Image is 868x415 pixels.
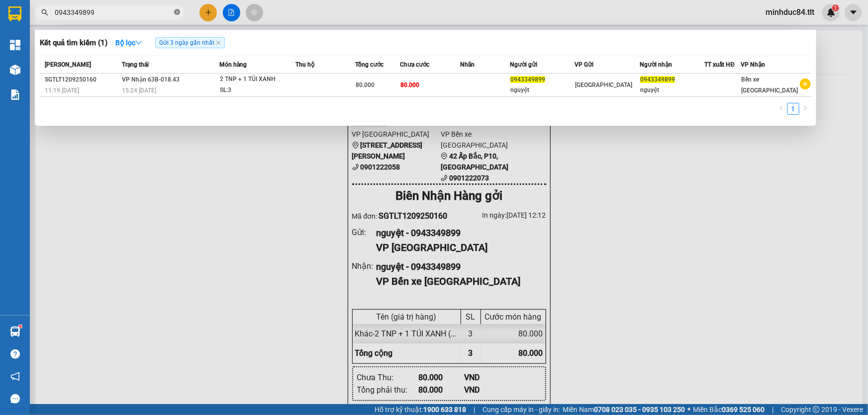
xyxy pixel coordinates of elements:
span: left [778,105,784,111]
span: VP Nhận [741,61,765,68]
span: Gửi 3 ngày gần nhất [155,37,225,48]
button: left [775,103,787,115]
span: 0943349899 [510,76,545,83]
img: dashboard-icon [10,40,20,50]
button: right [799,103,811,115]
span: VP Gửi [575,61,594,68]
button: Bộ lọcdown [107,35,150,51]
div: nguyệt [640,85,704,95]
span: close-circle [174,9,180,15]
span: Món hàng [219,61,247,68]
span: Tổng cước [355,61,384,68]
img: solution-icon [10,89,20,100]
span: down [135,39,142,46]
strong: Bộ lọc [115,39,142,47]
input: Tìm tên, số ĐT hoặc mã đơn [55,7,172,18]
span: 11:19 [DATE] [45,87,79,94]
span: 0943349899 [640,76,675,83]
div: 2 TNP + 1 TÚI XANH [220,74,294,85]
span: search [41,9,48,16]
div: SL: 3 [220,85,294,96]
span: TT xuất HĐ [705,61,735,68]
span: 80.000 [401,82,420,88]
li: Previous Page [775,103,787,115]
span: Trạng thái [122,61,149,68]
span: close [216,40,221,45]
div: nguyệt [510,85,574,95]
span: Người nhận [640,61,672,68]
span: notification [10,372,20,381]
a: 1 [788,103,799,114]
span: 15:24 [DATE] [122,87,157,94]
h3: Kết quả tìm kiếm ( 1 ) [40,38,107,48]
span: Thu hộ [295,61,314,68]
span: message [10,394,20,404]
span: [PERSON_NAME] [45,61,91,68]
span: Nhãn [460,61,475,68]
span: Người gửi [510,61,537,68]
img: warehouse-icon [10,65,20,75]
span: close-circle [174,8,180,17]
span: 80.000 [356,82,375,88]
li: Next Page [799,103,811,115]
span: right [802,105,808,111]
sup: 1 [19,325,22,328]
span: VP Nhận 63B-018.43 [122,76,180,83]
span: plus-circle [800,79,811,89]
div: SGTLT1209250160 [45,75,119,85]
span: Chưa cước [400,61,430,68]
span: Bến xe [GEOGRAPHIC_DATA] [741,76,798,94]
span: question-circle [10,349,20,359]
img: logo-vxr [8,6,21,21]
img: warehouse-icon [10,327,20,337]
li: 1 [787,103,799,115]
span: [GEOGRAPHIC_DATA] [576,82,633,88]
